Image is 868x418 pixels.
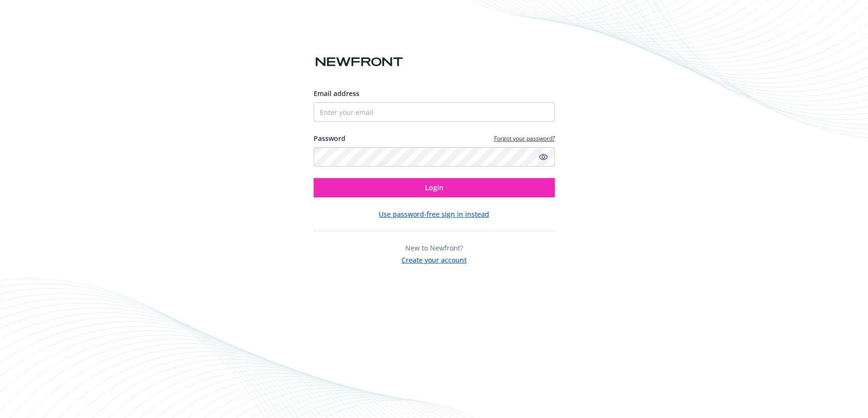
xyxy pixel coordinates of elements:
img: Newfront logo [314,54,405,70]
span: Email address [314,89,359,98]
span: New to Newfront? [405,243,463,252]
input: Enter your email [314,102,555,122]
button: Login [314,178,555,197]
label: Password [314,133,345,143]
span: Login [425,183,443,192]
button: Create your account [401,253,467,265]
a: Show password [537,151,549,163]
button: Use password-free sign in instead [379,209,489,219]
input: Enter your password [314,147,555,167]
a: Forgot your password? [494,134,555,142]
